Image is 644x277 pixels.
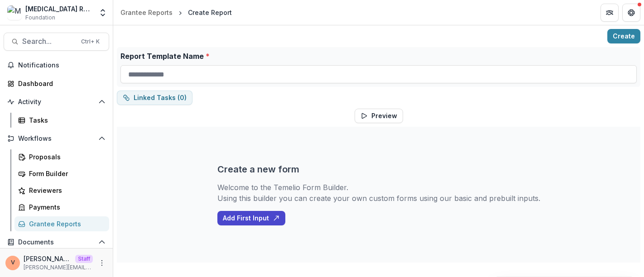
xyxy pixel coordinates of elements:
a: Grantee Reports [14,216,109,231]
p: [PERSON_NAME] [24,254,72,263]
p: Staff [75,255,93,263]
img: Misophonia Research Fund Workflow Sandbox [7,5,22,20]
span: Search... [22,37,76,46]
button: Open Documents [4,235,109,249]
span: Documents [18,239,95,246]
div: Form Builder [29,169,102,178]
h3: Create a new form [217,164,299,175]
button: Create [607,29,640,43]
p: [PERSON_NAME][EMAIL_ADDRESS][DOMAIN_NAME] [24,263,93,272]
div: Grantee Reports [120,8,173,17]
a: Tasks [14,113,109,128]
div: [MEDICAL_DATA] Research Fund Workflow Sandbox [25,4,93,14]
a: Form Builder [14,166,109,181]
button: Open Activity [4,95,109,109]
button: Open Workflows [4,131,109,146]
button: More [96,258,107,268]
div: Dashboard [18,79,102,88]
span: Workflows [18,135,95,143]
button: Partners [601,4,619,22]
button: Preview [355,109,403,123]
button: dependent-tasks [117,91,192,105]
button: Notifications [4,58,109,72]
div: Reviewers [29,186,102,195]
label: Report Template Name [120,51,631,62]
p: Welcome to the Temelio Form Builder. [217,182,540,193]
button: Search... [4,33,109,51]
div: Proposals [29,152,102,162]
div: Tasks [29,115,102,125]
a: Proposals [14,149,109,164]
a: Reviewers [14,183,109,198]
nav: breadcrumb [117,6,235,19]
a: Dashboard [4,76,109,91]
div: Ctrl + K [79,37,101,47]
div: Payments [29,202,102,212]
span: Notifications [18,62,106,69]
span: Activity [18,98,95,106]
div: Grantee Reports [29,219,102,229]
a: Payments [14,200,109,215]
button: Open entity switcher [96,4,109,22]
div: Create Report [188,8,232,17]
button: Add First Input [217,211,285,225]
div: Venkat [11,260,15,266]
a: Grantee Reports [117,6,176,19]
span: Foundation [25,14,55,22]
button: Get Help [622,4,640,22]
p: Using this builder you can create your own custom forms using our basic and prebuilt inputs. [217,193,540,204]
